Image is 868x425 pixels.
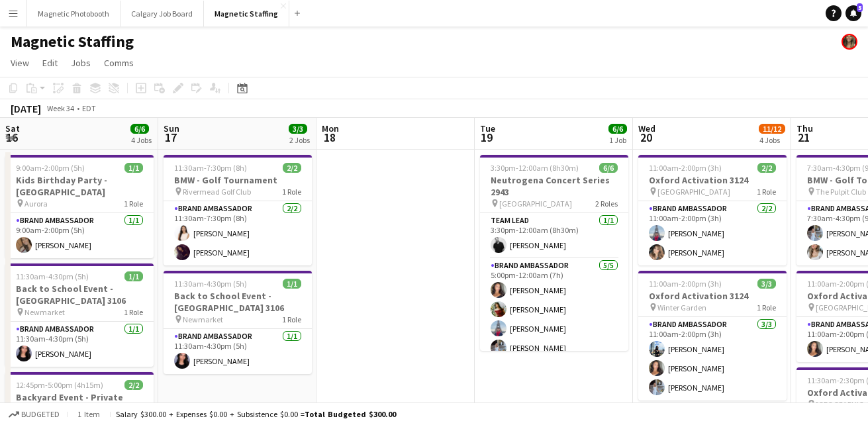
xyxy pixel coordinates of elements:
div: EDT [82,103,96,113]
span: [GEOGRAPHIC_DATA] [499,199,572,209]
span: Comms [104,57,134,69]
app-user-avatar: Bianca Fantauzzi [842,34,857,50]
span: Rivermead Golf Club [183,187,251,197]
h3: Neutrogena Concert Series 2943 [480,174,628,198]
app-job-card: 11:30am-4:30pm (5h)1/1Back to School Event - [GEOGRAPHIC_DATA] 3106 Newmarket1 RoleBrand Ambassad... [5,263,154,367]
div: 2 Jobs [289,135,310,145]
div: 4 Jobs [131,135,152,145]
span: Newmarket [24,307,65,317]
span: 9:00am-2:00pm (5h) [16,163,85,173]
button: Calgary Job Board [121,1,204,26]
div: 1 Job [609,135,626,145]
app-card-role: Brand Ambassador3/311:00am-2:00pm (3h)[PERSON_NAME][PERSON_NAME][PERSON_NAME] [638,317,787,401]
span: 1/1 [124,271,143,281]
span: 1/1 [124,163,143,173]
div: Salary $300.00 + Expenses $0.00 + Subsistence $0.00 = [116,409,396,419]
app-job-card: 11:00am-2:00pm (3h)3/3Oxford Activation 3124 Winter Garden1 RoleBrand Ambassador3/311:00am-2:00pm... [638,271,787,401]
span: 1 Role [757,303,776,312]
span: 1 Role [124,307,143,317]
button: Budgeted [7,407,62,422]
span: 6/6 [608,124,627,134]
app-job-card: 3:30pm-12:00am (8h30m) (Wed)6/6Neutrogena Concert Series 2943 [GEOGRAPHIC_DATA]2 RolesTeam Lead1/... [480,155,628,351]
app-card-role: Brand Ambassador5/55:00pm-12:00am (7h)[PERSON_NAME][PERSON_NAME][PERSON_NAME][PERSON_NAME] [480,258,628,380]
h3: Back to School Event - [GEOGRAPHIC_DATA] 3106 [164,290,312,314]
span: 6/6 [599,163,618,173]
span: 17 [162,130,179,145]
app-card-role: Brand Ambassador2/211:30am-7:30pm (8h)[PERSON_NAME][PERSON_NAME] [164,201,312,265]
span: 1 Role [282,314,301,324]
span: Winter Garden [657,303,706,312]
span: Tue [480,122,495,134]
h3: Oxford Activation 3124 [638,174,787,186]
span: Sun [164,122,179,134]
app-card-role: Team Lead1/13:30pm-12:00am (8h30m)[PERSON_NAME] [480,213,628,258]
a: View [5,54,34,71]
span: 20 [636,130,655,145]
span: Week 34 [44,103,77,113]
span: Newmarket [183,314,223,324]
app-job-card: 9:00am-2:00pm (5h)1/1Kids Birthday Party - [GEOGRAPHIC_DATA] Aurora1 RoleBrand Ambassador1/19:00a... [5,155,154,258]
h3: BMW - Golf Tournament [164,174,312,186]
span: 2/2 [124,380,143,390]
span: The Pulpit Club [816,187,866,197]
span: 3/3 [757,279,776,289]
span: 16 [3,130,20,145]
span: View [11,57,29,69]
span: 11:00am-2:00pm (3h) [649,279,722,289]
a: Comms [99,54,139,71]
app-job-card: 11:30am-4:30pm (5h)1/1Back to School Event - [GEOGRAPHIC_DATA] 3106 Newmarket1 RoleBrand Ambassad... [164,271,312,374]
div: 4 Jobs [759,135,785,145]
span: 2 Roles [595,199,618,209]
span: 6/6 [130,124,149,134]
span: 1 Role [757,187,776,197]
h3: Oxford Activation 3124 [638,290,787,302]
span: 11:00am-2:00pm (3h) [649,163,722,173]
span: 11/12 [759,124,785,134]
span: Budgeted [21,410,60,419]
span: 1 item [73,409,105,419]
span: Sat [5,122,20,134]
app-job-card: 11:30am-7:30pm (8h)2/2BMW - Golf Tournament Rivermead Golf Club1 RoleBrand Ambassador2/211:30am-7... [164,155,312,265]
span: 5 [857,3,863,12]
button: Magnetic Staffing [204,1,289,26]
span: 2/2 [283,163,301,173]
span: [GEOGRAPHIC_DATA] [657,187,730,197]
app-card-role: Brand Ambassador1/111:30am-4:30pm (5h)[PERSON_NAME] [164,329,312,374]
span: Mon [322,122,339,134]
h3: Kids Birthday Party - [GEOGRAPHIC_DATA] [5,174,154,198]
span: Wed [638,122,655,134]
app-card-role: Brand Ambassador1/111:30am-4:30pm (5h)[PERSON_NAME] [5,322,154,367]
app-job-card: 11:00am-2:00pm (3h)2/2Oxford Activation 3124 [GEOGRAPHIC_DATA]1 RoleBrand Ambassador2/211:00am-2:... [638,155,787,265]
span: 18 [320,130,339,145]
span: 2/2 [757,163,776,173]
h1: Magnetic Staffing [11,32,134,52]
span: Total Budgeted $300.00 [305,409,396,419]
span: 11:30am-4:30pm (5h) [16,271,89,281]
span: Thu [796,122,813,134]
span: 1 Role [124,199,143,209]
span: 1/1 [283,279,301,289]
button: Magnetic Photobooth [27,1,121,26]
span: 3/3 [289,124,307,134]
span: 3:30pm-12:00am (8h30m) (Wed) [491,163,599,173]
a: Edit [37,54,63,71]
span: 19 [478,130,495,145]
span: Jobs [71,57,91,69]
app-card-role: Brand Ambassador2/211:00am-2:00pm (3h)[PERSON_NAME][PERSON_NAME] [638,201,787,265]
div: [DATE] [11,102,41,115]
span: 11:30am-4:30pm (5h) [174,279,247,289]
app-card-role: Brand Ambassador1/19:00am-2:00pm (5h)[PERSON_NAME] [5,213,154,258]
h3: Back to School Event - [GEOGRAPHIC_DATA] 3106 [5,283,154,307]
a: Jobs [66,54,96,71]
span: 1 Role [282,187,301,197]
a: 5 [845,5,861,21]
span: Aurora [24,199,48,209]
span: 11:30am-7:30pm (8h) [174,163,247,173]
